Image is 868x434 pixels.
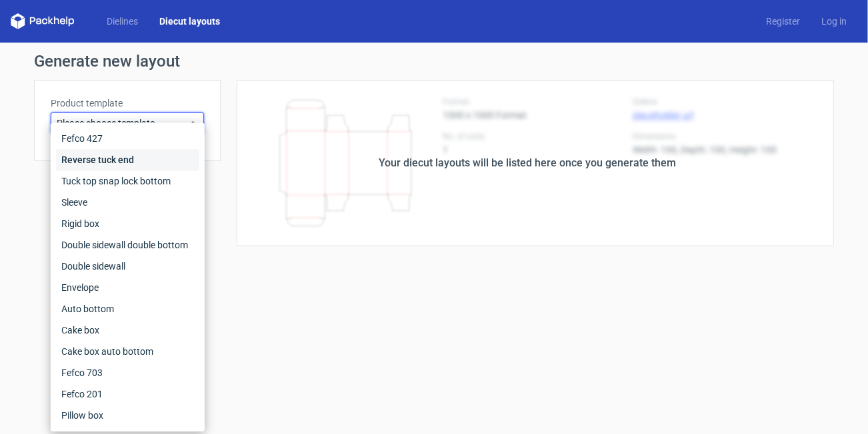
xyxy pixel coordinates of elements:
label: Product template [51,97,204,110]
a: Diecut layouts [149,15,231,28]
div: Sleeve [56,192,199,213]
div: Your diecut layouts will be listed here once you generate them [379,155,676,171]
div: Auto bottom [56,298,199,320]
div: Fefco 427 [56,128,199,149]
div: Fefco 703 [56,362,199,383]
div: Fefco 201 [56,383,199,405]
div: Pillow box [56,405,199,426]
div: Cake box auto bottom [56,341,199,362]
div: Double sidewall double bottom [56,234,199,256]
div: Cake box [56,320,199,341]
div: Double sidewall [56,256,199,277]
a: Dielines [96,15,149,28]
a: Log in [811,15,857,28]
div: Rigid box [56,213,199,234]
h1: Generate new layout [34,53,834,69]
span: Please choose template [57,116,188,130]
div: Envelope [56,277,199,298]
div: Tuck top snap lock bottom [56,170,199,192]
div: Reverse tuck end [56,149,199,170]
a: Register [755,15,811,28]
